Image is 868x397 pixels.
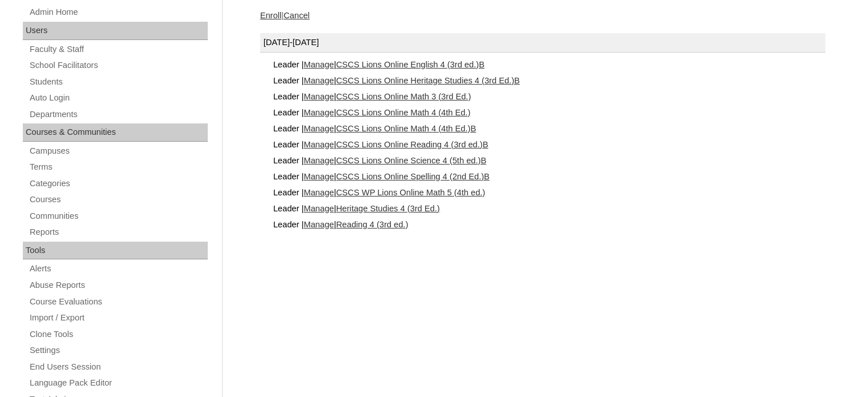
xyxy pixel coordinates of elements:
[29,91,208,105] a: Auto Login
[304,156,334,165] a: Manage
[304,76,334,85] a: Manage
[29,42,208,57] a: Faculty & Staff
[272,121,825,137] div: Leader | |
[304,92,334,101] a: Manage
[29,295,208,309] a: Course Evaluations
[272,200,825,216] div: Leader | |
[29,376,208,390] a: Language Pack Editor
[29,225,208,239] a: Reports
[272,105,825,121] div: Leader | |
[272,57,825,73] div: Leader | |
[29,262,208,276] a: Alerts
[336,220,408,229] a: Reading 4 (3rd ed.)
[29,278,208,292] a: Abuse Reports
[29,5,208,19] a: Admin Home
[260,10,825,22] div: |
[29,75,208,89] a: Students
[304,108,334,117] a: Manage
[336,140,488,149] a: CSCS Lions Online Reading 4 (3rd ed.)B
[336,60,485,69] a: CSCS Lions Online English 4 (3rd ed.)B
[29,58,208,73] a: School Facilitators
[304,188,334,197] a: Manage
[29,144,208,158] a: Campuses
[272,185,825,200] div: Leader | |
[23,22,208,40] div: Users
[336,108,470,117] a: CSCS Lions Online Math 4 (4th Ed.)
[336,92,471,101] a: CSCS Lions Online Math 3 (3rd Ed.)
[336,76,520,85] a: CSCS Lions Online Heritage Studies 4 (3rd Ed.)B
[29,311,208,325] a: Import / Export
[304,172,334,181] a: Manage
[336,156,486,165] a: CSCS Lions Online Science 4 (5th ed.)B
[272,89,825,105] div: Leader | |
[29,327,208,342] a: Clone Tools
[272,216,825,232] div: Leader | |
[29,343,208,358] a: Settings
[29,107,208,122] a: Departments
[336,204,440,213] a: Heritage Studies 4 (3rd Ed.)
[304,60,334,69] a: Manage
[336,172,490,181] a: CSCS Lions Online Spelling 4 (2nd Ed.)B
[272,137,825,153] div: Leader | |
[29,193,208,207] a: Courses
[29,177,208,191] a: Categories
[29,209,208,223] a: Communities
[304,124,334,133] a: Manage
[23,123,208,142] div: Courses & Communities
[304,140,334,149] a: Manage
[23,242,208,260] div: Tools
[29,360,208,374] a: End Users Session
[272,169,825,185] div: Leader | |
[260,33,825,53] div: [DATE]-[DATE]
[260,11,281,20] a: Enroll
[29,160,208,174] a: Terms
[336,188,485,197] a: CSCS WP Lions Online Math 5 (4th ed.)
[272,73,825,89] div: Leader | |
[304,204,334,213] a: Manage
[284,11,310,20] a: Cancel
[272,153,825,169] div: Leader | |
[304,220,334,229] a: Manage
[336,124,476,133] a: CSCS Lions Online Math 4 (4th Ed.)B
